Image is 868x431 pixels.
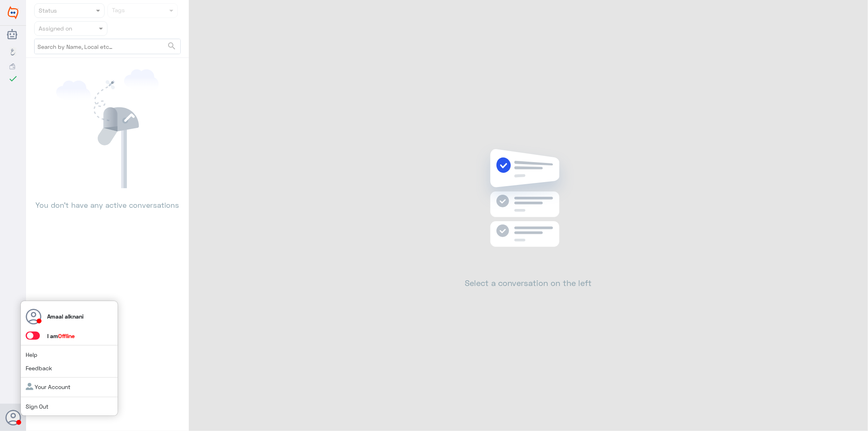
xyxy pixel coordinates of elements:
p: You don’t have any active conversations [34,188,181,211]
a: Help [26,351,37,358]
span: search [167,41,177,51]
span: Offline [58,332,75,339]
button: search [167,40,177,53]
a: Feedback [26,365,52,372]
i: check [8,74,18,84]
p: Amaal alknani [47,312,83,321]
input: Search by Name, Local etc… [35,39,180,54]
a: Sign Out [26,403,48,410]
span: I am [47,332,75,339]
a: Your Account [26,383,70,390]
img: Widebot Logo [8,6,18,19]
h2: Select a conversation on the left [465,278,592,288]
button: Avatar [5,410,21,425]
